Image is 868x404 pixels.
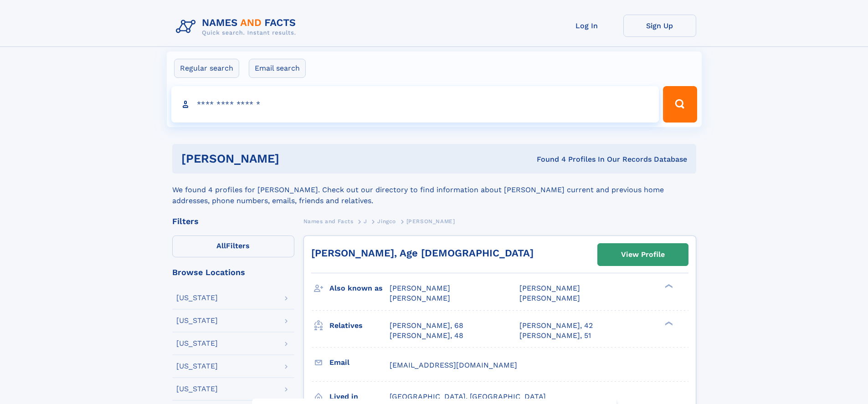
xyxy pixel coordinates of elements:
[171,86,659,123] input: search input
[390,321,463,331] a: [PERSON_NAME], 68
[390,284,450,292] span: [PERSON_NAME]
[172,217,294,225] div: Filters
[176,340,218,347] div: [US_STATE]
[303,215,354,227] a: Names and Facts
[663,320,673,326] div: ❯
[176,385,218,393] div: [US_STATE]
[621,244,665,265] div: View Profile
[176,317,218,324] div: [US_STATE]
[172,174,696,206] div: We found 4 profiles for [PERSON_NAME]. Check out our directory to find information about [PERSON_...
[176,363,218,370] div: [US_STATE]
[172,235,294,257] label: Filters
[519,294,580,302] span: [PERSON_NAME]
[550,15,623,37] a: Log In
[216,241,226,250] span: All
[172,268,294,276] div: Browse Locations
[390,331,463,341] a: [PERSON_NAME], 48
[390,294,450,302] span: [PERSON_NAME]
[329,318,390,333] h3: Relatives
[663,283,673,289] div: ❯
[174,59,239,78] label: Regular search
[519,284,580,292] span: [PERSON_NAME]
[519,331,591,341] a: [PERSON_NAME], 51
[390,361,517,369] span: [EMAIL_ADDRESS][DOMAIN_NAME]
[311,247,534,259] a: [PERSON_NAME], Age [DEMOGRAPHIC_DATA]
[176,294,218,302] div: [US_STATE]
[364,218,367,225] span: J
[408,154,687,164] div: Found 4 Profiles In Our Records Database
[598,244,688,266] a: View Profile
[329,355,390,370] h3: Email
[172,15,303,39] img: Logo Names and Facts
[181,153,408,164] h1: [PERSON_NAME]
[329,281,390,296] h3: Also known as
[249,59,306,78] label: Email search
[390,392,546,401] span: [GEOGRAPHIC_DATA], [GEOGRAPHIC_DATA]
[364,215,367,227] a: J
[377,215,396,227] a: Jingco
[519,321,593,331] a: [PERSON_NAME], 42
[623,15,696,37] a: Sign Up
[406,218,455,225] span: [PERSON_NAME]
[663,86,697,123] button: Search Button
[377,218,396,225] span: Jingco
